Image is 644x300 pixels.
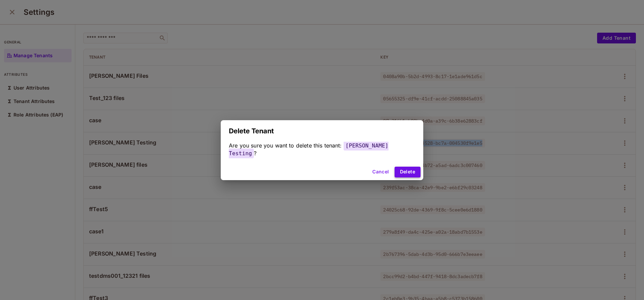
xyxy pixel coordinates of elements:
[370,167,392,177] button: Cancel
[229,142,342,149] span: Are you sure you want to delete this tenant:
[229,142,415,157] div: ?
[221,120,423,142] h2: Delete Tenant
[395,167,421,177] button: Delete
[229,141,388,158] span: [PERSON_NAME] Testing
